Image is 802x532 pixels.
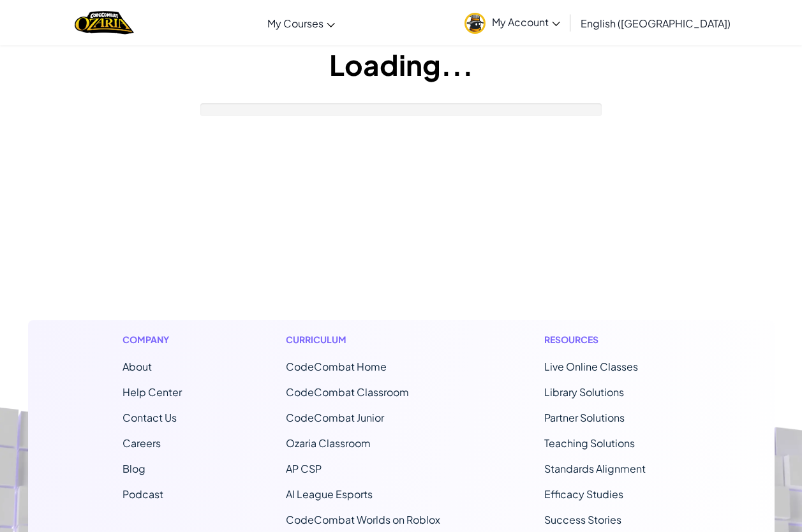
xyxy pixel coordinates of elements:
a: Success Stories [544,513,621,526]
a: Partner Solutions [544,411,625,424]
a: Ozaria by CodeCombat logo [75,10,134,36]
a: AI League Esports [286,487,373,501]
img: Home [75,10,134,36]
span: My Account [492,15,560,29]
a: CodeCombat Junior [286,411,384,424]
a: AP CSP [286,462,322,475]
a: CodeCombat Classroom [286,385,409,399]
h1: Curriculum [286,333,440,346]
a: Careers [123,436,161,450]
a: English ([GEOGRAPHIC_DATA]) [574,6,737,40]
a: CodeCombat Worlds on Roblox [286,513,440,526]
a: Efficacy Studies [544,487,623,501]
a: My Courses [261,6,341,40]
h1: Company [123,333,182,346]
a: Standards Alignment [544,462,646,475]
span: English ([GEOGRAPHIC_DATA]) [581,17,731,30]
a: Podcast [123,487,163,501]
a: Ozaria Classroom [286,436,371,450]
h1: Resources [544,333,680,346]
a: Live Online Classes [544,360,638,373]
img: avatar [464,13,486,34]
a: Library Solutions [544,385,624,399]
span: My Courses [267,17,323,30]
a: Blog [123,462,145,475]
a: My Account [458,3,567,43]
a: About [123,360,152,373]
a: Teaching Solutions [544,436,635,450]
span: Contact Us [123,411,177,424]
span: CodeCombat Home [286,360,387,373]
a: Help Center [123,385,182,399]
